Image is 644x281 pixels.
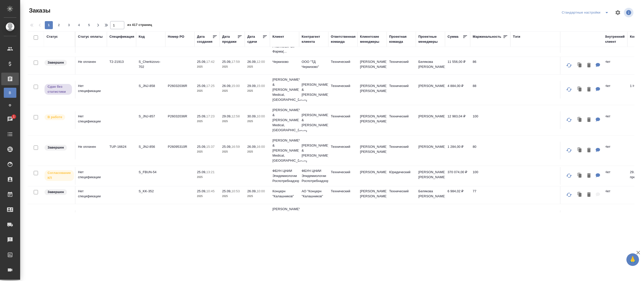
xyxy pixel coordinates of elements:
p: [PERSON_NAME] & [PERSON_NAME] [302,82,326,97]
p: Концерн "Калашников" [272,189,297,199]
p: Черкизово [272,59,297,64]
div: Выставляет ПМ, когда заказ сдан КМу, но начисления еще не проведены [44,83,72,95]
p: 15:00 [257,84,265,88]
button: Удалить [585,190,593,200]
td: Технический [328,186,357,204]
p: 17:42 [206,60,215,64]
p: 2025 [197,149,217,154]
p: 2025 [197,175,217,180]
p: 2025 [247,88,267,93]
button: Клонировать [575,84,585,95]
p: 26.09, [247,189,257,193]
button: 4 [75,21,83,29]
button: Удалить [585,171,593,181]
td: P26095310R [165,210,194,228]
p: 17:59 [231,60,240,64]
p: [PERSON_NAME] & [PERSON_NAME] [302,143,326,158]
div: Ответственная команда [331,34,356,44]
td: Нет спецификации [75,186,107,204]
p: 2025 [222,149,242,154]
td: 100 [470,111,510,129]
div: Выставляет КМ при направлении счета или после выполнения всех работ/сдачи заказа клиенту. Окончат... [44,59,72,66]
div: Выставляет КМ при направлении счета или после выполнения всех работ/сдачи заказа клиенту. Окончат... [44,189,72,196]
td: Технический [387,142,416,159]
td: P26032036R [165,81,194,99]
p: S_FBUN-54 [139,170,163,175]
td: [PERSON_NAME] [PERSON_NAME] [357,111,387,129]
td: [PERSON_NAME] [PERSON_NAME] [357,142,387,159]
td: Технический [387,210,416,228]
td: [PERSON_NAME] [PERSON_NAME] [357,81,387,99]
div: Клиент [272,34,284,39]
div: Выставляет ПМ после принятия заказа от КМа [44,114,72,121]
button: Клонировать [575,115,585,125]
span: 1 [10,114,18,119]
button: 3 [65,21,73,29]
td: 6 984,02 ₽ [445,186,470,204]
p: 25.09, [197,60,206,64]
td: [PERSON_NAME] [PERSON_NAME] [416,167,445,185]
button: Обновить [563,189,575,201]
p: Сдан без статистики [48,84,69,94]
p: [PERSON_NAME] & [PERSON_NAME] Medical, [GEOGRAPHIC_DATA] [272,108,297,133]
td: [PERSON_NAME] [PERSON_NAME] [357,186,387,204]
div: Код [139,34,145,39]
p: Завершен [48,60,64,65]
td: Не оплачен [75,57,107,74]
div: Номер PO [168,34,184,39]
p: 17:23 [206,114,215,118]
button: Удалить [585,115,593,125]
p: S_JNJ-858 [139,83,163,88]
p: 2025 [247,64,267,69]
td: 12 983,04 ₽ [445,111,470,129]
p: [PERSON_NAME] & [PERSON_NAME] Medical, [GEOGRAPHIC_DATA] [272,207,297,232]
p: 2025 [222,119,242,124]
div: Дата сдачи [247,34,262,44]
td: Белякова [PERSON_NAME] [416,186,445,204]
td: Технический [328,57,357,74]
button: 2 [55,21,63,29]
p: 2025 [197,119,217,124]
p: S_KK-352 [139,189,163,194]
p: 25.09, [197,114,206,118]
a: 1 [1,113,19,125]
p: 2025 [247,149,267,154]
td: Нет спецификации [75,210,107,228]
td: [PERSON_NAME] [416,210,445,228]
button: 🙏 [626,253,639,266]
p: 26.09, [247,60,257,64]
p: 2025 [197,88,217,93]
span: 5 [85,23,93,28]
p: S_JNJ-857 [139,114,163,119]
p: Нет [605,144,625,149]
span: 3 [65,23,73,28]
p: 26.09, [222,84,231,88]
span: Посмотреть информацию [624,8,634,17]
div: Маржинальность [473,34,501,39]
div: Тэги [513,34,520,39]
td: Не оплачен [75,142,107,159]
div: Внутренний клиент [605,34,625,44]
td: Юридический [387,167,416,185]
a: Ф [4,100,16,110]
p: S_JNJ-856 [139,144,163,149]
td: [PERSON_NAME] [416,111,445,129]
td: [PERSON_NAME] [416,142,445,159]
td: 100 [470,167,510,185]
td: Нет спецификации [75,111,107,129]
p: Нет [605,170,625,175]
button: Удалить [585,145,593,156]
p: [PERSON_NAME] & [PERSON_NAME] [302,113,326,128]
p: 25.09, [197,84,206,88]
td: TUP-16624 [107,142,136,159]
button: Клонировать [575,145,585,156]
span: из 417 страниц [127,22,152,29]
p: 25.09, [197,145,206,149]
p: 2025 [222,64,242,69]
p: 15:00 [231,84,240,88]
p: 29.09, [222,114,231,118]
div: Сумма [448,34,458,39]
button: Для КМ: 29.09 - уточняю, рассмотрено ли предложение и есть ли опр бюджет на проект 01.01 - ткнуть... [593,171,603,181]
p: АО "Концерн "Калашников" [302,189,326,199]
div: Контрагент клиента [302,34,326,44]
